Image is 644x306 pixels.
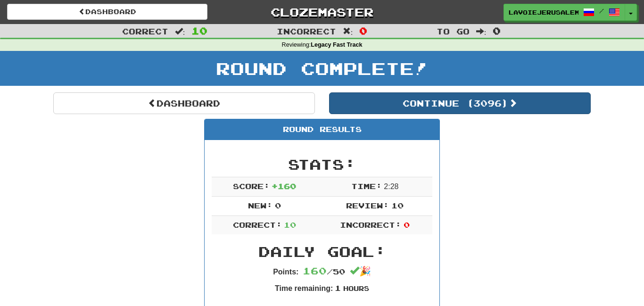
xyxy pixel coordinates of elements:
[191,25,207,36] span: 10
[303,267,345,276] span: / 50
[273,268,298,276] strong: Points:
[476,27,487,35] span: :
[175,27,185,35] span: :
[384,182,398,190] span: 2 : 28
[335,283,341,292] span: 1
[350,266,371,276] span: 🎉
[303,265,327,276] span: 160
[493,25,501,36] span: 0
[7,4,207,20] a: Dashboard
[340,220,401,229] span: Incorrect:
[212,157,432,172] h2: Stats:
[222,4,422,20] a: Clozemaster
[277,26,336,36] span: Incorrect
[504,4,625,21] a: lavoiejerusalem /
[284,220,296,229] span: 10
[437,26,470,36] span: To go
[53,92,315,114] a: Dashboard
[3,59,641,78] h1: Round Complete!
[233,220,282,229] span: Correct:
[212,244,432,259] h2: Daily Goal:
[391,201,404,210] span: 10
[205,119,439,140] div: Round Results
[346,201,389,210] span: Review:
[599,8,604,14] span: /
[404,220,410,229] span: 0
[329,92,591,114] button: Continue (3096)
[351,182,382,190] span: Time:
[122,26,168,36] span: Correct
[343,27,353,35] span: :
[233,182,270,190] span: Score:
[343,284,369,292] small: Hours
[275,201,281,210] span: 0
[248,201,272,210] span: New:
[275,284,333,292] strong: Time remaining:
[359,25,367,36] span: 0
[509,8,578,17] span: lavoiejerusalem
[311,41,362,48] strong: Legacy Fast Track
[272,182,296,190] span: + 160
